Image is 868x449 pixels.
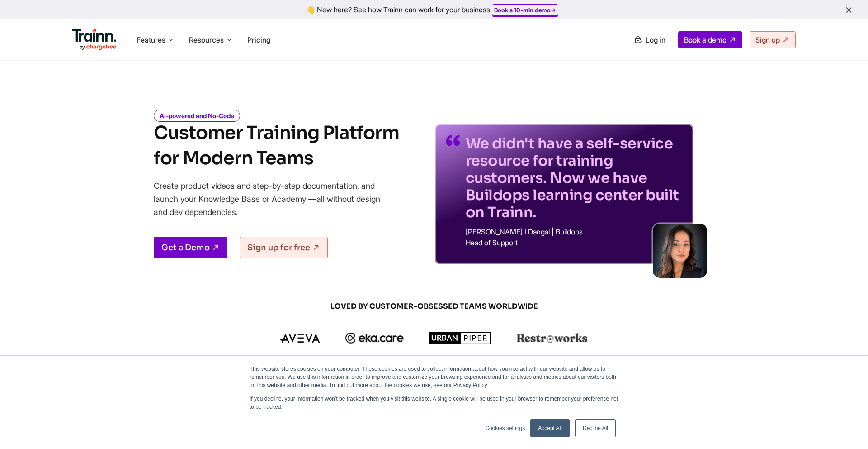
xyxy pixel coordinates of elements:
[530,419,570,437] a: Accept All
[750,31,796,48] a: Sign up
[755,35,780,44] span: Sign up
[517,333,588,343] img: restroworks logo
[240,237,328,258] a: Sign up for free
[494,6,551,14] b: Book a 10-min demo
[466,228,683,235] p: [PERSON_NAME] I Dangal | Buildops
[154,237,227,258] a: Get a Demo
[72,29,117,50] img: Trainn Logo
[217,301,651,311] span: LOVED BY CUSTOMER-OBSESSED TEAMS WORLDWIDE
[494,6,556,14] a: Book a 10-min demo→
[137,35,165,45] span: Features
[628,32,671,48] a: Log in
[250,365,618,389] p: This website stores cookies on your computer. These cookies are used to collect information about...
[446,135,460,146] img: quotes-purple.41a7099.svg
[345,333,404,344] img: ekacare logo
[466,239,683,246] p: Head of Support
[247,35,270,44] a: Pricing
[466,135,683,221] p: We didn't have a self-service resource for training customers. Now we have Buildops learning cent...
[678,31,742,48] a: Book a demo
[280,334,320,343] img: aveva logo
[154,110,240,122] i: AI-powered and No-Code
[189,35,224,45] span: Resources
[250,395,618,411] p: If you decline, your information won’t be tracked when you visit this website. A single cookie wi...
[653,224,707,278] img: sabina-buildops.d2e8138.png
[485,424,525,432] a: Cookies settings
[154,179,393,219] p: Create product videos and step-by-step documentation, and launch your Knowledge Base or Academy —...
[684,35,726,44] span: Book a demo
[429,332,491,344] img: urbanpiper logo
[5,5,863,14] div: 👋 New here? See how Trainn can work for your business.
[646,35,665,44] span: Log in
[575,419,616,437] a: Decline All
[154,120,399,171] h1: Customer Training Platform for Modern Teams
